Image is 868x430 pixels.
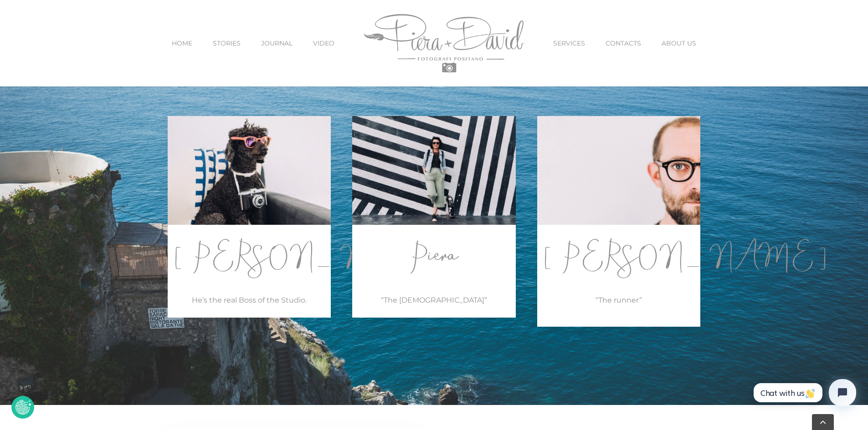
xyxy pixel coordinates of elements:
a: CONTACTS [606,24,641,62]
span: VIDEO [313,40,334,46]
p: He’s the real Boss of the Studio. [181,292,318,309]
span: HOME [172,40,192,46]
span: STORIES [213,40,241,46]
iframe: Tidio Chat [740,366,868,430]
a: STORIES [213,24,241,62]
em: our team [424,83,444,91]
span: SERVICES [553,40,585,46]
span: ABOUT US [662,40,696,46]
p: [PERSON_NAME] [168,236,331,281]
a: VIDEO [313,24,334,62]
a: SERVICES [553,24,585,62]
button: Revoke Icon [11,396,34,419]
p: Piera [352,236,516,281]
a: HOME [172,24,192,62]
p: “The runner” [537,292,701,309]
a: ABOUT US [662,24,696,62]
span: CONTACTS [606,40,641,46]
img: Piera Plus David Photography Positano Logo [364,14,524,72]
p: [PERSON_NAME] [537,236,701,281]
span: JOURNAL [261,40,293,46]
img: Napo-1 [168,116,331,225]
img: David-1 [537,116,701,225]
img: piera_web [352,116,516,225]
p: “The [DEMOGRAPHIC_DATA]” [366,292,502,309]
a: JOURNAL [261,24,293,62]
